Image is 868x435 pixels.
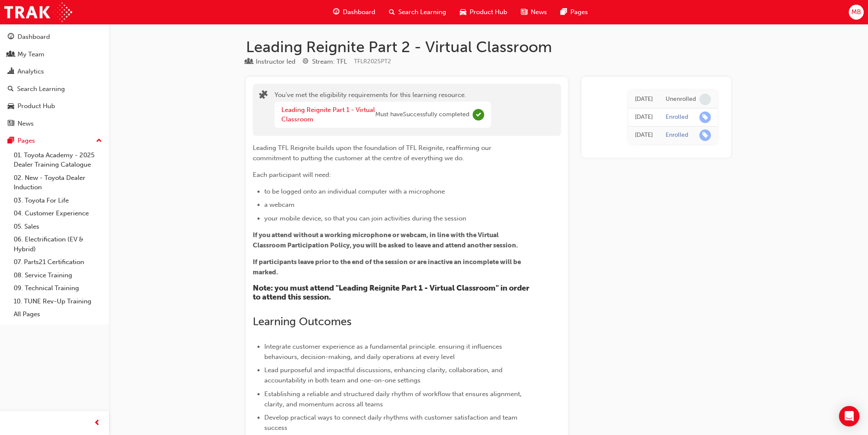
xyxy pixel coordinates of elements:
span: news-icon [8,120,14,128]
div: Enrolled [666,131,688,139]
a: News [3,116,105,132]
div: Analytics [18,67,44,76]
span: Develop practical ways to connect daily rhythms with customer satisfaction and team success [264,414,519,432]
div: Search Learning [17,84,65,94]
a: car-iconProduct Hub [453,3,514,21]
span: Complete [473,109,484,121]
span: up-icon [96,135,102,147]
span: Must have Successfully completed [375,110,469,120]
a: 10. TUNE Rev-Up Training [10,295,105,308]
div: Type [246,56,295,67]
span: pages-icon [561,7,567,18]
span: puzzle-icon [259,91,268,101]
button: Pages [3,133,105,149]
div: My Team [18,50,44,59]
span: chart-icon [8,68,14,76]
a: search-iconSearch Learning [382,3,453,21]
span: Pages [570,7,588,17]
div: Enrolled [666,113,688,121]
span: search-icon [8,85,14,93]
span: learningRecordVerb_NONE-icon [699,94,711,105]
span: a webcam [264,201,295,209]
img: Trak [4,3,72,22]
a: Analytics [3,64,105,79]
div: Stream: TFL [312,57,347,67]
a: Dashboard [3,29,105,45]
a: news-iconNews [514,3,554,21]
div: Thu Jun 19 2025 07:26:43 GMT+1000 (Australian Eastern Standard Time) [635,130,653,140]
span: Product Hub [470,7,507,17]
span: car-icon [460,7,466,18]
a: 02. New - Toyota Dealer Induction [10,171,105,194]
a: My Team [3,47,105,62]
span: News [531,7,547,17]
span: Establishing a reliable and structured daily rhythm of workflow that ensures alignment, clarity, ... [264,390,523,408]
div: Thu Jun 19 2025 08:14:09 GMT+1000 (Australian Eastern Standard Time) [635,94,653,104]
span: your mobile device, so that you can join activities during the session [264,215,466,222]
span: learningResourceType_INSTRUCTOR_LED-icon [246,58,252,66]
span: guage-icon [8,33,14,41]
div: Dashboard [18,32,50,42]
div: Instructor led [256,57,295,67]
span: people-icon [8,51,14,59]
span: Lead purposeful and impactful discussions, enhancing clarity, collaboration, and accountability i... [264,366,504,384]
span: news-icon [521,7,527,18]
button: DashboardMy TeamAnalyticsSearch LearningProduct HubNews [3,27,105,133]
div: You've met the eligibility requirements for this learning resource. [275,90,491,129]
span: Learning Outcomes [253,315,351,328]
a: 06. Electrification (EV & Hybrid) [10,233,105,256]
a: 07. Parts21 Certification [10,256,105,269]
a: 01. Toyota Academy - 2025 Dealer Training Catalogue [10,149,105,171]
span: Each participant will need: [253,171,331,179]
span: guage-icon [333,7,339,18]
span: Integrate customer experience as a fundamental principle. ensuring it influences behaviours, deci... [264,343,504,361]
div: Thu Jun 19 2025 07:52:59 GMT+1000 (Australian Eastern Standard Time) [635,112,653,122]
a: 05. Sales [10,220,105,233]
span: target-icon [302,58,309,66]
a: Product Hub [3,98,105,114]
a: 08. Service Training [10,269,105,282]
div: News [18,119,34,129]
h1: Leading Reignite Part 2 - Virtual Classroom [246,38,731,56]
span: car-icon [8,103,14,110]
span: learningRecordVerb_ENROLL-icon [699,129,711,141]
div: Product Hub [18,101,55,111]
a: guage-iconDashboard [326,3,382,21]
a: Leading Reignite Part 1 - Virtual Classroom [281,106,375,123]
a: 04. Customer Experience [10,207,105,220]
span: prev-icon [94,418,100,429]
a: 03. Toyota For Life [10,194,105,207]
span: Learning resource code [354,58,391,65]
div: Pages [18,136,35,146]
div: Open Intercom Messenger [839,406,859,426]
span: pages-icon [8,137,14,145]
a: 09. Technical Training [10,282,105,295]
span: search-icon [389,7,395,18]
a: Search Learning [3,81,105,97]
div: Unenrolled [666,95,696,103]
span: Note: you must attend "Leading Reignite Part 1 - Virtual Classroom" in order to attend this session. [253,283,531,302]
div: Stream [302,56,347,67]
span: Leading TFL Reignite builds upon the foundation of TFL Reignite, reaffirming our commitment to pu... [253,144,493,162]
span: to be logged onto an individual computer with a microphone [264,188,445,195]
span: Search Learning [398,7,446,17]
span: MB [851,7,861,17]
span: learningRecordVerb_ENROLL-icon [699,112,711,123]
button: MB [849,5,864,20]
span: Dashboard [343,7,375,17]
span: If you attend without a working microphone or webcam, in line with the Virtual Classroom Particip... [253,231,518,249]
a: pages-iconPages [554,3,595,21]
span: If participants leave prior to the end of the session or are inactive an incomplete will be marked. [253,258,522,276]
a: All Pages [10,308,105,321]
